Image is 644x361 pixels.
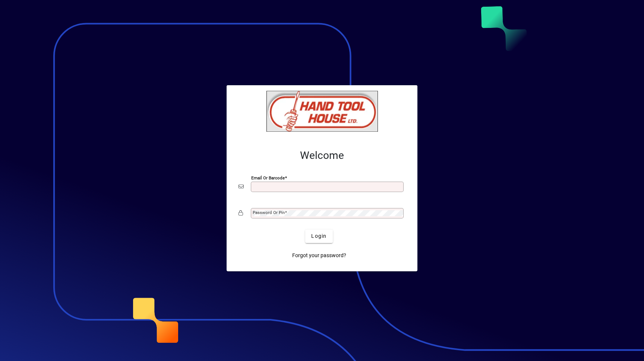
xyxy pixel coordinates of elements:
span: Forgot your password? [292,252,346,259]
mat-label: Email or Barcode [251,175,285,180]
mat-label: Password or Pin [253,210,285,215]
button: Login [305,230,332,243]
span: Login [311,232,326,240]
a: Forgot your password? [289,249,349,262]
h2: Welcome [239,149,405,162]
